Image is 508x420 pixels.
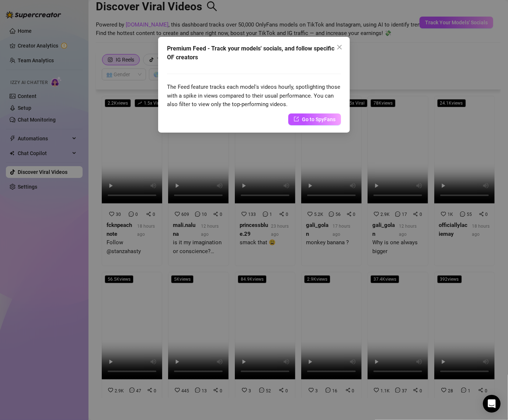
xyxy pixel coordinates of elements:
div: Premium Feed - Track your models' socials, and follow specific OF creators [167,44,341,62]
span: Go to SpyFans [302,115,335,123]
div: Open Intercom Messenger [483,395,501,413]
span: The Feed feature tracks each model's videos hourly, spotlighting those with a spike in views comp... [167,84,340,108]
a: Go to SpyFans [288,113,341,125]
button: Close [334,41,345,53]
span: Close [334,44,345,50]
span: close [337,44,342,50]
span: export [294,116,299,122]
